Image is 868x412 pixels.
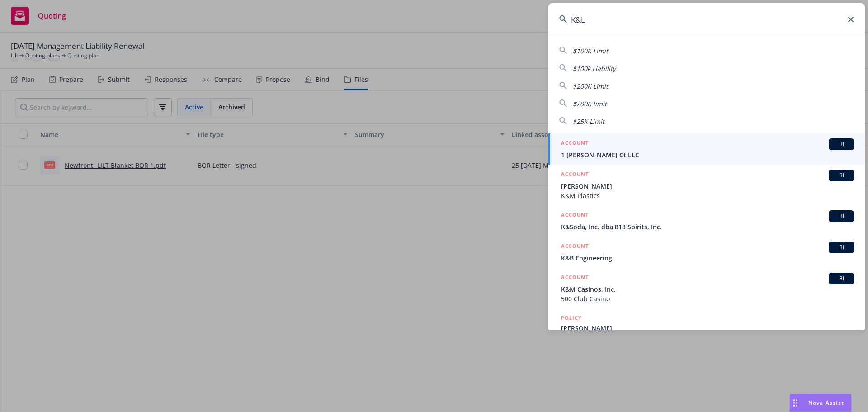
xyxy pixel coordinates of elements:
[808,399,844,407] span: Nova Assist
[561,191,854,200] span: K&M Plastics
[561,323,854,333] span: [PERSON_NAME]
[561,242,589,252] h5: ACCOUNT
[548,268,865,308] a: ACCOUNTBIK&M Casinos, Inc.500 Club Casino
[561,253,854,263] span: K&B Engineering
[832,212,850,220] span: BI
[561,313,582,322] h5: POLICY
[573,99,607,108] span: $200K limit
[561,222,854,232] span: K&Soda, Inc. dba 818 Spirits, Inc.
[789,394,852,412] button: Nova Assist
[561,273,589,284] h5: ACCOUNT
[790,394,801,412] div: Drag to move
[548,133,865,165] a: ACCOUNTBI1 [PERSON_NAME] Ct LLC
[561,294,854,303] span: 500 Club Casino
[561,181,854,191] span: [PERSON_NAME]
[548,237,865,268] a: ACCOUNTBIK&B Engineering
[832,275,850,283] span: BI
[832,171,850,180] span: BI
[548,3,865,36] input: Search...
[573,64,616,73] span: $100k Liability
[832,243,850,251] span: BI
[561,210,589,221] h5: ACCOUNT
[561,150,854,160] span: 1 [PERSON_NAME] Ct LLC
[548,308,865,347] a: POLICY[PERSON_NAME]
[573,117,604,126] span: $25K Limit
[548,165,865,205] a: ACCOUNTBI[PERSON_NAME]K&M Plastics
[573,47,608,55] span: $100K Limit
[561,138,589,149] h5: ACCOUNT
[573,82,608,90] span: $200K Limit
[548,205,865,237] a: ACCOUNTBIK&Soda, Inc. dba 818 Spirits, Inc.
[832,140,850,148] span: BI
[561,284,854,294] span: K&M Casinos, Inc.
[561,170,589,180] h5: ACCOUNT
